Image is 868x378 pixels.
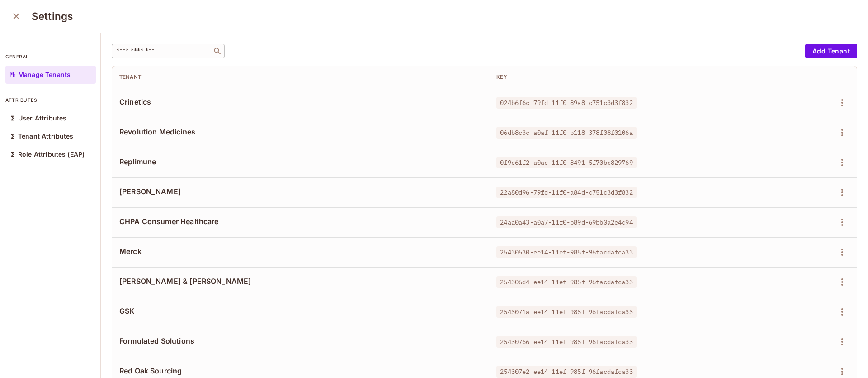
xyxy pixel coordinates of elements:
span: [PERSON_NAME] [119,187,482,196]
p: attributes [5,96,96,104]
span: Revolution Medicines [119,127,482,137]
span: 25430530-ee14-11ef-985f-96facdafca33 [496,246,636,258]
span: 24aa0a43-a0a7-11f0-b89d-69bb0a2e4c94 [496,216,636,228]
p: Manage Tenants [18,71,71,78]
span: Replimune [119,157,482,167]
p: Role Attributes (EAP) [18,151,85,158]
span: CHPA Consumer Healthcare [119,216,482,226]
span: 0f9c61f2-a0ac-11f0-8491-5f70bc829769 [496,157,636,168]
p: User Attributes [18,115,66,122]
span: 254307e2-ee14-11ef-985f-96facdafca33 [496,366,636,378]
span: 024b6f6c-79fd-11f0-89a8-c751c3d3f832 [496,97,636,109]
span: 2543071a-ee14-11ef-985f-96facdafca33 [496,306,636,318]
span: 254306d4-ee14-11ef-985f-96facdafca33 [496,276,636,288]
span: 06db8c3c-a0af-11f0-b118-378f08f0106a [496,127,636,139]
h3: Settings [32,10,73,23]
span: Merck [119,246,482,256]
span: 22a80d96-79fd-11f0-a84d-c751c3d3f832 [496,187,636,198]
button: close [7,7,25,25]
p: Tenant Attributes [18,133,74,140]
span: Formulated Solutions [119,336,482,346]
span: 25430756-ee14-11ef-985f-96facdafca33 [496,336,636,348]
div: Tenant [119,73,482,81]
span: [PERSON_NAME] & [PERSON_NAME] [119,276,482,286]
span: Red Oak Sourcing [119,366,482,376]
button: Add Tenant [805,44,857,58]
div: Key [496,73,740,81]
p: general [5,53,96,60]
span: GSK [119,306,482,316]
span: Crinetics [119,97,482,107]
